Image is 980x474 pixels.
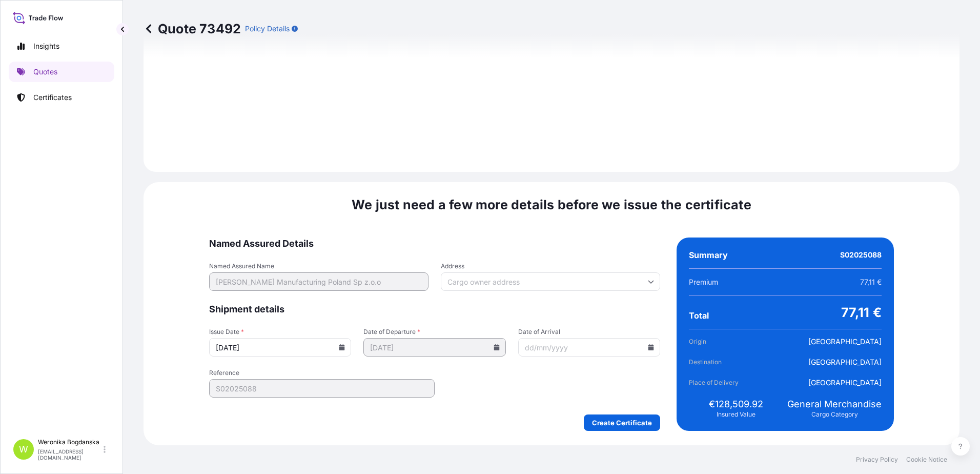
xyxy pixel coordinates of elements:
p: Quotes [33,67,57,77]
span: S02025088 [840,250,882,260]
span: Cargo Category [811,410,858,419]
span: General Merchandise [787,398,882,410]
span: Insured Value [717,410,756,419]
a: Quotes [9,62,114,82]
input: Your internal reference [209,379,435,398]
span: Summary [689,250,728,260]
span: Premium [689,277,718,287]
span: Destination [689,357,746,367]
span: €128,509.92 [709,398,763,410]
p: Insights [33,41,59,51]
span: Issue Date [209,328,351,336]
span: Address [441,262,660,270]
button: Create Certificate [584,414,660,431]
p: Policy Details [245,24,290,34]
span: Date of Departure [363,328,505,336]
span: [GEOGRAPHIC_DATA] [808,357,882,367]
a: Cookie Notice [906,456,947,464]
span: W [19,444,28,455]
p: Weronika Bogdanska [38,438,101,446]
span: [GEOGRAPHIC_DATA] [808,337,882,347]
p: Quote 73492 [144,21,241,37]
a: Privacy Policy [856,456,898,464]
span: Reference [209,369,435,377]
span: Origin [689,337,746,347]
p: [EMAIL_ADDRESS][DOMAIN_NAME] [38,448,101,461]
p: Certificates [33,92,72,103]
span: 77,11 € [860,277,882,287]
span: [GEOGRAPHIC_DATA] [808,378,882,388]
input: Cargo owner address [441,272,660,291]
span: We just need a few more details before we issue the certificate [352,196,751,213]
a: Certificates [9,87,114,108]
span: Named Assured Name [209,262,428,270]
input: dd/mm/yyyy [209,338,351,357]
input: dd/mm/yyyy [518,338,660,357]
a: Insights [9,36,114,56]
span: Named Assured Details [209,238,660,250]
p: Create Certificate [592,418,652,428]
span: 77,11 € [841,304,882,321]
span: Total [689,310,709,321]
span: Shipment details [209,303,660,315]
input: dd/mm/yyyy [363,338,505,357]
span: Date of Arrival [518,328,660,336]
span: Place of Delivery [689,378,746,388]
